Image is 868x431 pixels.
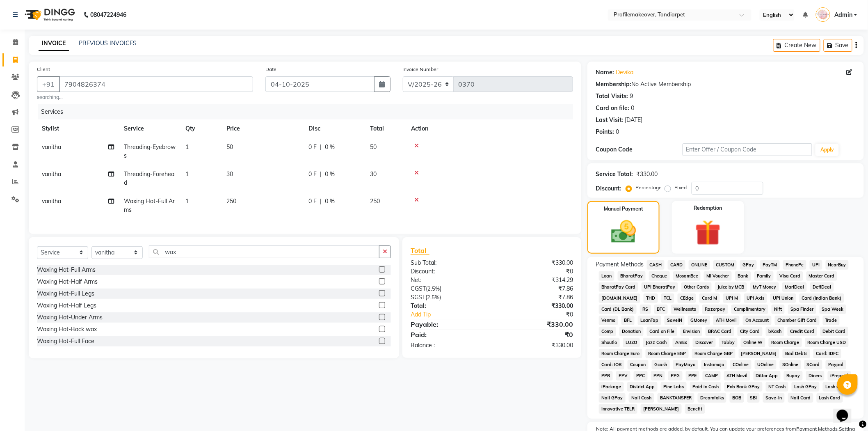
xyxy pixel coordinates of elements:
span: Trade [823,316,840,325]
span: Card (Indian Bank) [799,293,845,303]
span: COnline [730,360,752,369]
span: SOnline [780,360,801,369]
div: Card on file: [596,104,629,112]
img: Admin [816,7,830,22]
span: MosamBee [673,271,701,281]
button: Save [824,39,852,52]
th: Service [119,119,180,138]
span: 30 [226,170,233,178]
div: Total Visits: [596,92,628,101]
span: Admin [834,11,852,19]
span: iPrepaid [828,371,851,381]
div: Paid: [404,330,492,339]
span: THD [644,293,658,303]
span: Room Charge USD [805,338,849,347]
span: CASH [647,260,665,270]
input: Search by Name/Mobile/Email/Code [59,76,253,92]
label: Fixed [674,184,687,191]
span: UPI [810,260,822,270]
div: ₹330.00 [492,259,579,267]
div: Waxing Hot-Back wax [37,325,97,334]
div: 0 [631,104,634,112]
span: PPC [634,371,648,381]
span: BANKTANSFER [658,393,694,403]
span: Threading-Forehead [124,170,174,186]
span: Instamojo [701,360,727,369]
span: Threading-Eyebrows [124,143,176,159]
span: CAMP [703,371,721,381]
div: ₹0 [492,330,579,339]
span: CGST [411,285,426,292]
span: Chamber Gift Card [775,316,820,325]
div: ₹330.00 [492,302,579,310]
span: vanitha [42,197,61,205]
span: [DOMAIN_NAME] [599,293,640,303]
span: Coupon [628,360,649,369]
span: Spa Week [820,305,847,314]
span: PayTM [760,260,780,270]
span: TCL [661,293,674,303]
span: 0 % [325,143,335,151]
span: Nail GPay [599,393,626,403]
label: Date [265,66,276,73]
th: Price [222,119,304,138]
span: UPI BharatPay [642,282,678,292]
a: Add Tip [404,310,507,319]
span: Comp [599,327,616,336]
span: Dreamfolks [698,393,727,403]
label: Manual Payment [604,205,643,213]
span: Gcash [652,360,670,369]
span: [PERSON_NAME] [739,349,780,358]
span: Donation [619,327,644,336]
th: Disc [304,119,365,138]
span: AmEx [673,338,690,347]
div: Waxing Hot-Half Legs [37,301,96,310]
span: ATH Movil [724,371,750,381]
span: Card (DL Bank) [599,305,637,314]
span: Visa Card [777,271,803,281]
div: Total: [404,302,492,310]
div: Membership: [596,80,631,89]
span: SaveIN [665,316,685,325]
span: BOB [730,393,744,403]
span: Payment Methods [596,260,644,269]
span: SBI [747,393,760,403]
label: Redemption [694,204,722,212]
span: Paypal [826,360,846,369]
span: UPI Union [770,293,796,303]
span: ONLINE [689,260,710,270]
div: ₹314.29 [492,276,579,284]
div: Service Total: [596,170,633,179]
input: Search or Scan [149,245,379,258]
small: searching... [37,94,253,101]
span: Shoutlo [599,338,620,347]
span: PPG [668,371,683,381]
button: Apply [815,144,839,156]
img: _cash.svg [603,218,644,246]
span: 50 [370,143,377,151]
span: Room Charge EGP [646,349,689,358]
span: Paid in Cash [690,382,722,392]
span: BTC [654,305,668,314]
div: Waxing Hot-Half Arms [37,277,98,286]
span: BFL [621,316,635,325]
span: Juice by MCB [715,282,747,292]
span: Card on File [647,327,677,336]
b: 08047224946 [90,3,126,26]
span: 1 [185,197,189,205]
div: Services [38,104,579,119]
div: Points: [596,128,614,136]
span: Loan [599,271,614,281]
span: Dittor App [754,371,781,381]
th: Action [406,119,573,138]
span: [PERSON_NAME] [641,404,682,414]
span: PayMaya [673,360,699,369]
span: 250 [226,197,236,205]
span: City Card [738,327,763,336]
span: Jazz Cash [643,338,669,347]
span: Nail Card [788,393,813,403]
span: PhonePe [783,260,806,270]
span: Lash GPay [792,382,820,392]
span: Rupay [784,371,803,381]
div: Waxing Hot-Full Arms [37,266,96,274]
